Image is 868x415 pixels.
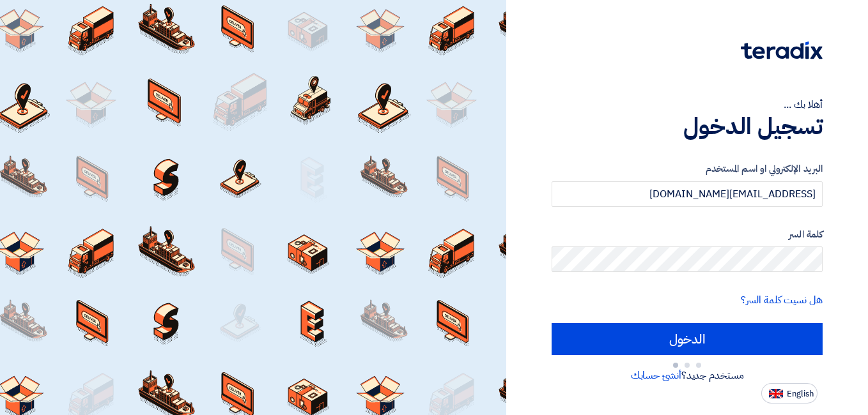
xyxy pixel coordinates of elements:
img: en-US.png [769,389,783,398]
img: Teradix logo [741,41,823,59]
label: كلمة السر [552,227,823,242]
span: English [787,389,814,398]
h1: تسجيل الدخول [552,112,823,140]
input: الدخول [552,323,823,355]
a: أنشئ حسابك [631,368,681,383]
label: البريد الإلكتروني او اسم المستخدم [552,162,823,176]
a: هل نسيت كلمة السر؟ [741,292,823,308]
div: أهلا بك ... [552,97,823,112]
div: مستخدم جديد؟ [552,368,823,383]
input: أدخل بريد العمل الإلكتروني او اسم المستخدم الخاص بك ... [552,181,823,207]
button: English [761,383,818,404]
